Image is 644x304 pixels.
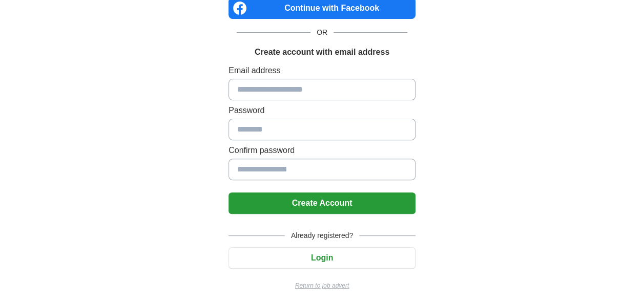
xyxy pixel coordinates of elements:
span: Already registered? [285,230,359,241]
span: OR [310,27,334,38]
label: Email address [228,64,416,77]
button: Create Account [228,192,416,214]
h1: Create account with email address [255,46,389,58]
label: Confirm password [228,144,416,157]
label: Password [228,104,416,117]
button: Login [228,247,416,269]
a: Login [228,253,416,262]
a: Return to job advert [228,281,416,290]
